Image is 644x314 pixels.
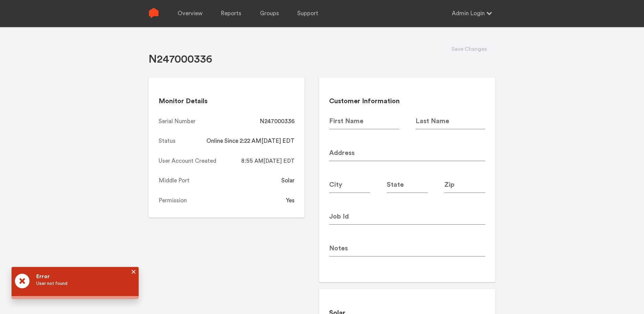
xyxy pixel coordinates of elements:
[159,117,196,126] div: Serial Number
[36,274,132,292] div: User not found
[206,137,295,145] div: Online Since 2:22 AM[DATE] EDT
[159,137,176,145] div: Status
[159,97,295,106] h2: Monitor Details
[159,197,187,205] div: Permission
[148,52,212,66] h1: N247000336
[281,177,295,185] div: Solar
[329,97,485,106] h2: Customer Information
[159,157,216,165] div: User Account Created
[241,157,295,164] span: 8:55 AM[DATE] EDT
[159,177,189,185] div: Middle Port
[260,117,295,126] div: N247000336
[148,8,159,18] img: Sense Logo
[286,197,295,205] div: Yes
[443,42,496,57] button: Save Changes
[36,274,132,279] div: Error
